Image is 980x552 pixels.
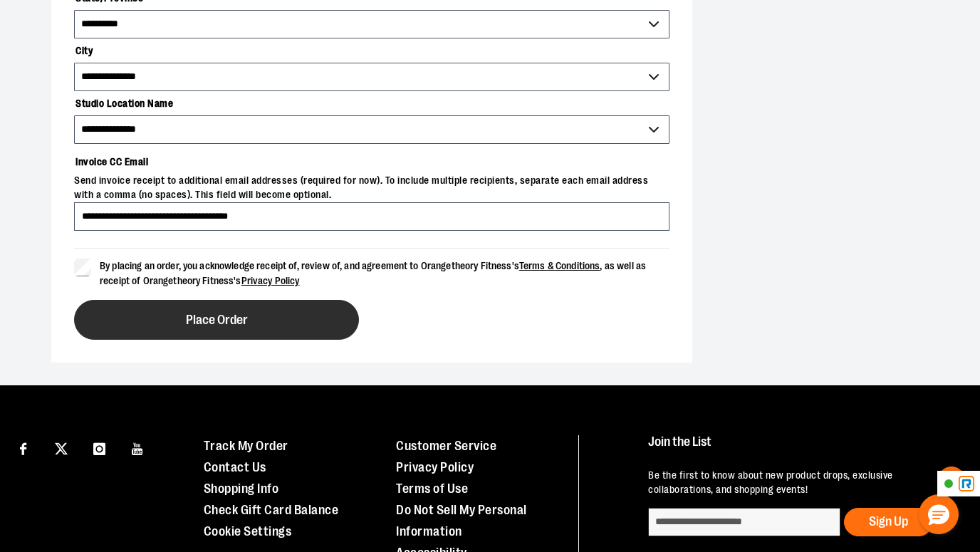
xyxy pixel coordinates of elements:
span: By placing an order, you acknowledge receipt of, review of, and agreement to Orangetheory Fitness... [100,260,646,286]
button: Hello, have a question? Let’s chat. [919,494,959,534]
span: Sign Up [869,514,908,528]
label: Invoice CC Email [74,150,669,174]
a: Privacy Policy [241,275,300,286]
input: By placing an order, you acknowledge receipt of, review of, and agreement to Orangetheory Fitness... [74,259,91,276]
a: Do Not Sell My Personal Information [396,503,527,538]
span: Send invoice receipt to additional email addresses (required for now). To include multiple recipi... [74,174,669,202]
button: Place Order [74,300,359,340]
img: Twitter [55,442,68,455]
a: Contact Us [204,460,266,474]
a: Terms & Conditions [519,260,600,271]
a: Customer Service [396,439,496,453]
a: Visit our Instagram page [87,435,112,460]
a: Check Gift Card Balance [204,503,339,517]
h4: Join the List [648,435,954,462]
a: Visit our Youtube page [125,435,150,460]
label: Studio Location Name [74,91,669,115]
a: Privacy Policy [396,460,474,474]
a: Visit our X page [49,435,74,460]
button: Back To Top [937,467,966,495]
p: Be the first to know about new product drops, exclusive collaborations, and shopping events! [648,469,954,497]
a: Visit our Facebook page [11,435,36,460]
a: Track My Order [204,439,288,453]
span: Place Order [186,313,248,327]
label: City [74,38,669,63]
a: Shopping Info [204,481,279,496]
input: enter email [648,508,840,536]
a: Terms of Use [396,481,468,496]
a: Cookie Settings [204,524,292,538]
button: Sign Up [844,508,933,536]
